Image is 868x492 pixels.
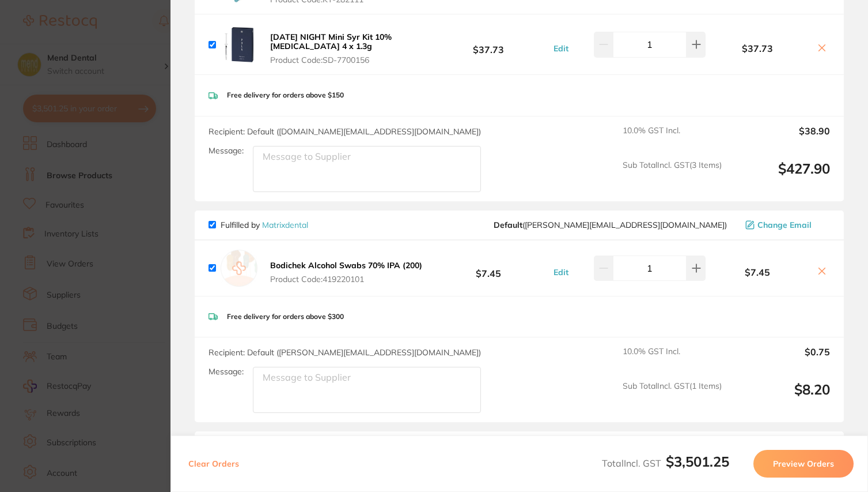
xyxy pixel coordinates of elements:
[267,32,426,65] button: [DATE] NIGHT Mini Syr Kit 10% [MEDICAL_DATA] 4 x 1.3g Product Code:SD-7700156
[602,457,729,469] span: Total Incl. GST
[623,126,722,151] span: 10.0 % GST Incl.
[706,43,809,54] b: $37.73
[426,34,551,55] b: $37.73
[209,126,481,137] span: Recipient: Default ( [DOMAIN_NAME][EMAIL_ADDRESS][DOMAIN_NAME] )
[757,220,812,230] span: Change Email
[270,55,423,65] span: Product Code: SD-7700156
[494,220,727,230] span: peter@matrixdental.com.au
[221,220,308,230] p: Fulfilled by
[221,250,257,287] img: empty.jpg
[623,381,722,413] span: Sub Total Incl. GST ( 1 Items)
[426,257,551,279] b: $7.45
[270,260,422,271] b: Bodichek Alcohol Swabs 70% IPA (200)
[623,160,722,192] span: Sub Total Incl. GST ( 3 Items)
[623,347,722,372] span: 10.0 % GST Incl.
[742,220,830,230] button: Change Email
[494,220,522,230] b: Default
[550,267,572,277] button: Edit
[270,275,422,284] span: Product Code: 419220101
[731,381,830,413] output: $8.20
[227,313,344,321] p: Free delivery for orders above $300
[706,267,809,277] b: $7.45
[270,32,392,51] b: [DATE] NIGHT Mini Syr Kit 10% [MEDICAL_DATA] 4 x 1.3g
[731,160,830,192] output: $427.90
[267,260,426,284] button: Bodichek Alcohol Swabs 70% IPA (200) Product Code:419220101
[209,347,481,358] span: Recipient: Default ( [PERSON_NAME][EMAIL_ADDRESS][DOMAIN_NAME] )
[227,91,344,99] p: Free delivery for orders above $150
[209,146,244,156] label: Message:
[185,450,242,478] button: Clear Orders
[666,453,729,470] b: $3,501.25
[221,26,257,63] img: cTE0MWE0ZQ
[731,126,830,151] output: $38.90
[209,367,244,377] label: Message:
[262,220,308,230] a: Matrixdental
[550,43,572,54] button: Edit
[731,347,830,372] output: $0.75
[753,450,854,478] button: Preview Orders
